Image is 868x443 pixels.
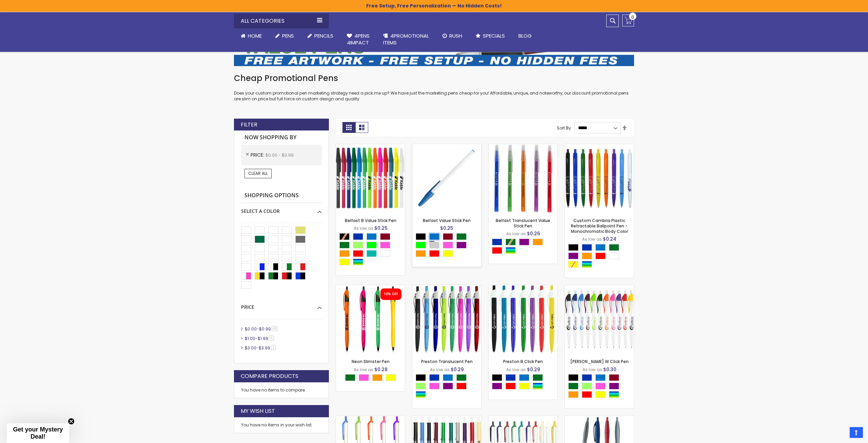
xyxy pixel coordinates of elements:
[380,233,390,240] div: Burgundy
[456,233,467,240] div: Green
[565,415,634,421] a: Style Dart Solid Colored Pens
[359,374,369,381] div: Pink
[492,383,502,389] div: Purple
[345,218,396,223] a: Belfast B Value Stick Pen
[243,326,280,332] a: $0.00-$0.9948
[568,253,578,259] div: Purple
[496,218,550,229] a: Belfast Translucent Value Stick Pen
[489,285,557,290] a: Preston B Click Pen
[443,242,453,248] div: Pink
[595,253,606,259] div: Red
[353,259,363,265] div: Assorted
[492,374,557,391] div: Select A Color
[527,230,540,237] span: $0.26
[416,374,481,400] div: Select A Color
[456,374,467,381] div: Green
[339,233,405,267] div: Select A Color
[429,233,439,240] div: Blue Light
[430,367,450,372] span: As low as
[440,225,453,231] span: $0.25
[251,152,265,158] span: Price
[533,383,543,389] div: Assorted
[374,225,388,231] span: $0.25
[241,130,322,145] strong: Now Shopping by
[353,242,363,248] div: Green Light
[506,231,526,237] span: As low as
[429,242,439,248] div: Grey Light
[518,32,532,39] span: Blog
[336,415,405,421] a: Orlando Bright Value Click Stick Pen
[241,121,257,128] strong: Filter
[429,374,439,381] div: Blue
[416,383,426,389] div: Green Light
[595,374,606,381] div: Blue Light
[339,242,350,248] div: Green
[244,169,272,178] a: Clear All
[354,225,373,231] span: As low as
[271,345,276,350] span: 1
[469,28,512,43] a: Specials
[412,144,481,149] a: Belfast Value Stick Pen
[234,73,634,102] div: Does your custom promotional pen marketing strategy need a pick me up? We have just the marketing...
[609,244,619,251] div: Green
[582,261,592,268] div: Assorted
[436,28,469,43] a: Rush
[259,326,271,332] span: $0.99
[272,326,277,331] span: 48
[622,15,634,26] a: 0
[245,336,255,341] span: $1.00
[412,285,481,354] img: Preston Translucent Pen
[234,28,269,43] a: Home
[595,383,606,389] div: Pink
[269,336,274,341] span: 9
[380,242,390,248] div: Pink
[345,374,399,383] div: Select A Color
[631,14,634,20] span: 0
[336,144,405,213] img: Belfast B Value Stick Pen
[243,336,276,341] a: $1.00-$1.999
[582,374,592,381] div: Blue
[527,366,540,373] span: $0.29
[571,218,628,234] a: Custom Cambria Plastic Retractable Ballpoint Pen - Monochromatic Body Color
[582,253,592,259] div: Orange
[372,374,382,381] div: Orange
[416,250,426,257] div: Orange
[565,144,634,149] a: Custom Cambria Plastic Retractable Ballpoint Pen - Monochromatic Body Color
[353,250,363,257] div: Red
[568,244,634,269] div: Select A Color
[352,359,390,364] a: Neon Slimster Pen
[258,336,268,341] span: $1.99
[595,244,606,251] div: Blue Light
[568,374,634,400] div: Select A Color
[429,383,439,389] div: Pink
[429,250,439,257] div: Red
[492,239,502,245] div: Blue
[259,345,270,351] span: $3.99
[248,170,268,176] span: Clear All
[609,391,619,398] div: Assorted
[568,244,578,251] div: Black
[416,233,481,259] div: Select A Color
[603,236,616,242] span: $0.24
[367,233,377,240] div: Blue Light
[421,359,473,364] a: Preston Translucent Pen
[565,285,634,290] a: Preston W Click Pen
[443,383,453,389] div: Purple
[449,32,462,39] span: Rush
[568,391,578,398] div: Orange
[557,125,571,130] label: Sort By
[345,374,355,381] div: Green
[269,28,301,43] a: Pens
[384,292,398,297] div: 10% OFF
[340,28,376,51] a: 4Pens4impact
[336,285,405,354] img: Neon Slimster Pen
[609,374,619,381] div: Burgundy
[241,188,322,203] strong: Shopping Options
[241,299,322,310] div: Price
[492,247,502,254] div: Red
[533,374,543,381] div: Green
[503,359,543,364] a: Preston B Click Pen
[519,239,529,245] div: Purple
[489,415,557,421] a: Orlando Value Click Stick Pen White Body
[314,32,333,39] span: Pencils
